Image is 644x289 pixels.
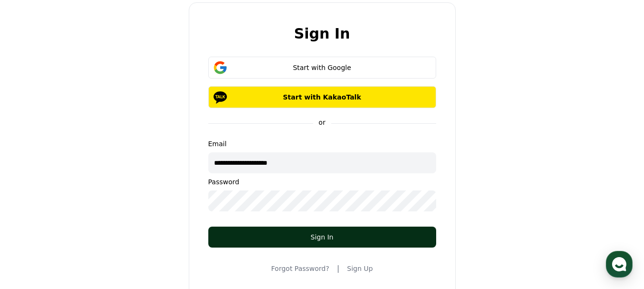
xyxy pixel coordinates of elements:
[3,210,63,234] a: Home
[222,92,422,102] p: Start with KakaoTalk
[208,57,436,79] button: Start with Google
[222,63,422,72] div: Start with Google
[63,210,123,234] a: Messages
[79,225,107,232] span: Messages
[227,232,417,242] div: Sign In
[271,264,329,273] a: Forgot Password?
[347,264,373,273] a: Sign Up
[24,224,41,232] span: Home
[208,177,436,187] p: Password
[294,26,350,41] h2: Sign In
[141,224,164,232] span: Settings
[208,86,436,108] button: Start with KakaoTalk
[208,139,436,149] p: Email
[208,227,436,248] button: Sign In
[337,263,339,274] span: |
[313,118,331,127] p: or
[123,210,183,234] a: Settings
